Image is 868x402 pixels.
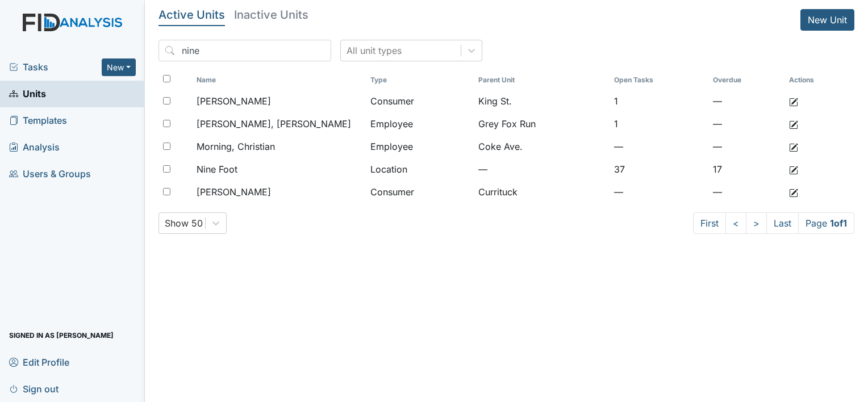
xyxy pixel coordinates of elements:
span: Edit Profile [9,353,69,371]
span: Nine Foot [197,162,237,176]
th: Toggle SortBy [708,70,785,90]
td: Employee [366,112,474,135]
nav: task-pagination [693,212,854,234]
span: Sign out [9,380,59,397]
td: — [708,112,785,135]
strong: 1 of 1 [830,217,847,229]
a: > [746,212,767,234]
a: < [725,212,746,234]
div: Show 50 [165,216,203,230]
button: New [102,58,136,76]
td: — [708,135,785,158]
td: Coke Ave. [474,135,610,158]
h5: Active Units [158,9,225,20]
span: Analysis [9,139,60,156]
td: 1 [610,112,708,135]
td: Employee [366,135,474,158]
th: Toggle SortBy [192,70,366,90]
a: Last [766,212,799,234]
span: [PERSON_NAME] [197,185,271,199]
a: New Unit [800,9,854,31]
a: First [693,212,726,234]
td: Consumer [366,90,474,112]
div: All unit types [347,44,402,57]
td: — [474,158,610,181]
span: Users & Groups [9,165,91,183]
td: 37 [610,158,708,181]
th: Toggle SortBy [474,70,610,90]
td: — [708,90,785,112]
td: 17 [708,158,785,181]
span: Units [9,85,46,103]
th: Toggle SortBy [610,70,708,90]
td: — [610,135,708,158]
td: 1 [610,90,708,112]
input: Toggle All Rows Selected [163,75,170,82]
span: [PERSON_NAME] [197,94,271,108]
td: King St. [474,90,610,112]
h5: Inactive Units [234,9,308,20]
td: Grey Fox Run [474,112,610,135]
a: Tasks [9,60,102,74]
span: Templates [9,112,67,129]
th: Actions [784,70,841,90]
th: Toggle SortBy [366,70,474,90]
input: Search... [158,40,331,61]
span: Morning, Christian [197,140,275,153]
td: Currituck [474,181,610,203]
td: Location [366,158,474,181]
td: Consumer [366,181,474,203]
span: Signed in as [PERSON_NAME] [9,326,114,344]
span: [PERSON_NAME], [PERSON_NAME] [197,117,351,131]
td: — [610,181,708,203]
span: Page [798,212,854,234]
td: — [708,181,785,203]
